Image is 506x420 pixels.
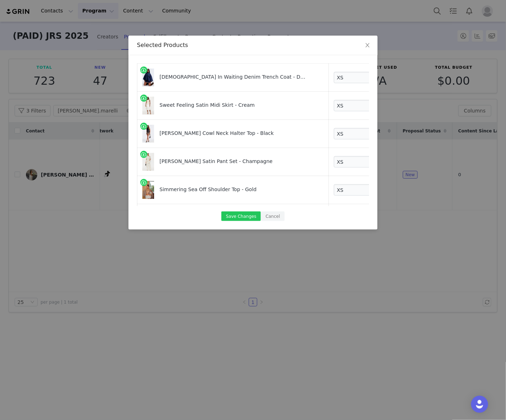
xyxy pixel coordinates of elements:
[261,211,285,221] button: Cancel
[159,125,307,137] div: [PERSON_NAME] Cowl Neck Halter Top - Black
[471,396,488,413] div: Open Intercom Messenger
[142,181,154,199] img: 6-02-25__463_Simmering_Sea_Off_Shoulder_Top_Gold_JR.jpg
[159,153,307,165] div: [PERSON_NAME] Satin Pant Set - Champagne
[142,125,154,143] img: 09-09-25_S9_5_LT10074_Black_ZSR_RA_SS_09-13-13_29860_PXF.jpg
[142,97,154,115] img: 07-01-25_S3_42_DJFY246080_Cream_CR_DO_15-32-01_67615-Adia_PXF.jpg
[365,42,370,48] i: icon: close
[137,41,369,49] div: Selected Products
[142,69,154,86] img: 09-24-25_S10_30_P32505DJ4901_DarkWash_ZSR_MS_SS_12-23-01_0633_PXF.jpg
[358,36,378,56] button: Close
[159,181,307,193] div: Simmering Sea Off Shoulder Top - Gold
[159,97,307,109] div: Sweet Feeling Satin Midi Skirt - Cream
[142,153,154,171] img: 09-10-25_S6_37_BT6221_Champagne_AE_DJ_13-55-50_153559_PXF.jpg
[159,69,307,81] div: [DEMOGRAPHIC_DATA] In Waiting Denim Trench Coat - Dark Wash
[221,211,261,221] button: Save Changes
